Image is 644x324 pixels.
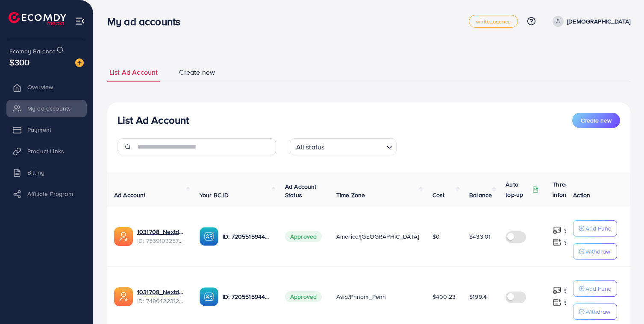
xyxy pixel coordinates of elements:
p: $ --- [564,237,575,248]
button: Add Fund [573,280,617,297]
input: Search for option [327,139,382,153]
span: $300 [9,56,30,68]
span: white_agency [476,19,511,24]
img: menu [75,16,85,26]
button: Add Fund [573,220,617,236]
img: top-up amount [553,238,562,247]
span: America/[GEOGRAPHIC_DATA] [336,232,419,241]
a: 1031708_Nextday_TTS [137,228,186,236]
a: 1031708_Nextday [137,288,186,296]
img: image [75,58,84,67]
p: ID: 7205515944947466242 [223,292,271,302]
span: Cost [432,191,445,199]
p: [DEMOGRAPHIC_DATA] [567,16,630,26]
span: Action [573,191,590,199]
p: Threshold information [553,179,594,200]
span: Your BC ID [200,191,229,199]
span: Ad Account [114,191,146,199]
span: Ecomdy Balance [9,47,56,55]
h3: My ad accounts [107,15,187,28]
button: Withdraw [573,243,617,260]
p: Add Fund [585,223,612,234]
p: ID: 7205515944947466242 [223,231,271,242]
span: List Ad Account [109,67,158,77]
button: Create new [572,113,620,128]
img: ic-ads-acc.e4c84228.svg [114,287,133,306]
span: Approved [285,291,322,302]
img: ic-ba-acc.ded83a64.svg [200,227,218,246]
img: top-up amount [553,226,562,235]
span: Approved [285,231,322,242]
div: Search for option [290,138,397,155]
img: top-up amount [553,286,562,295]
span: Asia/Phnom_Penh [336,292,386,301]
span: Balance [469,191,492,199]
div: <span class='underline'>1031708_Nextday</span></br>7496422312066220048 [137,288,186,305]
span: $0 [432,232,440,241]
p: Withdraw [585,306,610,317]
span: All status [294,141,326,153]
a: white_agency [469,15,518,28]
span: Ad Account Status [285,182,317,199]
button: Withdraw [573,304,617,320]
p: $ --- [564,225,575,236]
div: <span class='underline'>1031708_Nextday_TTS</span></br>7539193257029550098 [137,228,186,245]
img: ic-ba-acc.ded83a64.svg [200,287,218,306]
p: Add Fund [585,283,612,294]
img: top-up amount [553,298,562,307]
span: ID: 7539193257029550098 [137,236,186,245]
span: ID: 7496422312066220048 [137,297,186,305]
span: Create new [179,67,215,77]
img: logo [9,12,66,25]
span: $199.4 [469,292,487,301]
span: Time Zone [336,191,365,199]
a: [DEMOGRAPHIC_DATA] [549,16,630,27]
p: Auto top-up [506,179,530,200]
h3: List Ad Account [118,114,189,126]
p: $ --- [564,286,575,296]
p: $ --- [564,298,575,308]
img: ic-ads-acc.e4c84228.svg [114,227,133,246]
p: Withdraw [585,246,610,257]
span: Create new [581,116,612,125]
span: $433.01 [469,232,491,241]
span: $400.23 [432,292,456,301]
